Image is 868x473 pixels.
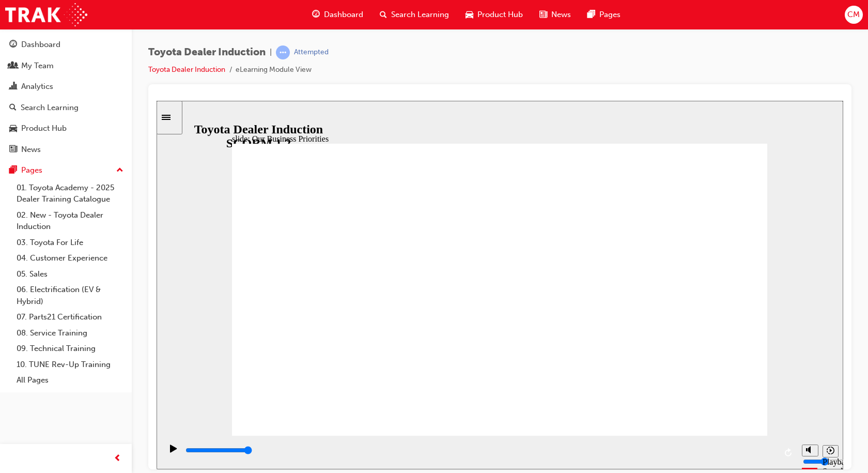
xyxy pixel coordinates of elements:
[12,282,128,309] a: 06. Electrification (EV & Hybrid)
[477,9,523,21] span: Product Hub
[9,82,17,91] span: chart-icon
[380,8,387,21] span: search-icon
[21,123,67,134] div: Product Hub
[12,372,128,388] a: All Pages
[21,164,42,176] div: Pages
[4,161,128,180] button: Pages
[599,9,621,21] span: Pages
[21,144,41,156] div: News
[579,4,629,25] a: pages-iconPages
[276,45,290,59] span: learningRecordVerb_ATTEMPT-icon
[9,62,17,71] span: people-icon
[457,4,531,25] a: car-iconProduct Hub
[9,124,17,133] span: car-icon
[9,166,17,175] span: pages-icon
[12,180,128,207] a: 01. Toyota Academy - 2025 Dealer Training Catalogue
[9,145,17,155] span: news-icon
[9,103,17,113] span: search-icon
[666,344,682,357] button: Playback speed
[148,65,225,74] a: Toyota Dealer Induction
[21,102,79,114] div: Search Learning
[5,343,23,361] button: Play (Ctrl+Alt+P)
[12,341,128,357] a: 09. Technical Training
[587,8,595,21] span: pages-icon
[12,357,128,373] a: 10. TUNE Rev-Up Training
[4,56,128,75] a: My Team
[666,357,681,375] div: Playback Speed
[645,344,662,356] button: Mute (Ctrl+Alt+M)
[294,48,329,57] div: Attempted
[116,164,123,177] span: up-icon
[640,335,681,369] div: misc controls
[9,40,17,50] span: guage-icon
[466,8,473,21] span: car-icon
[391,9,449,21] span: Search Learning
[312,8,320,21] span: guage-icon
[12,207,128,235] a: 02. New - Toyota Dealer Induction
[148,47,266,58] span: Toyota Dealer Induction
[114,452,121,465] span: prev-icon
[4,119,128,138] a: Product Hub
[5,3,87,26] img: Trak
[21,81,53,93] div: Analytics
[551,9,571,21] span: News
[21,60,54,72] div: My Team
[845,6,863,24] button: CM
[4,35,128,54] a: Dashboard
[4,140,128,159] a: News
[270,47,272,58] span: |
[12,250,128,266] a: 04. Customer Experience
[4,98,128,117] a: Search Learning
[236,64,312,76] li: eLearning Module View
[29,345,96,354] input: slide progress
[646,357,713,365] input: volume
[304,4,371,25] a: guage-iconDashboard
[371,4,457,25] a: search-iconSearch Learning
[625,344,640,360] button: Replay (Ctrl+Alt+R)
[4,77,128,96] a: Analytics
[12,266,128,282] a: 05. Sales
[12,309,128,325] a: 07. Parts21 Certification
[531,4,579,25] a: news-iconNews
[847,9,860,21] span: CM
[12,235,128,251] a: 03. Toyota For Life
[324,9,363,21] span: Dashboard
[21,39,60,51] div: Dashboard
[4,33,128,161] button: DashboardMy TeamAnalyticsSearch LearningProduct HubNews
[5,335,640,369] div: playback controls
[539,8,547,21] span: news-icon
[12,325,128,341] a: 08. Service Training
